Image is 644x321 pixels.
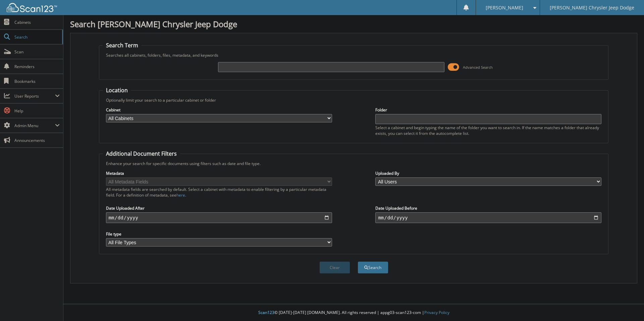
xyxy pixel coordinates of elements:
[103,87,131,94] legend: Location
[103,42,142,49] legend: Search Term
[103,161,605,166] div: Enhance your search for specific documents using filters such as date and file type.
[14,49,60,55] span: Scan
[103,52,605,58] div: Searches all cabinets, folders, files, metadata, and keywords
[176,192,185,198] a: here
[14,64,60,69] span: Reminders
[103,97,605,103] div: Optionally limit your search to a particular cabinet or folder
[375,170,601,176] label: Uploaded By
[14,123,55,128] span: Admin Menu
[7,3,57,12] img: scan123-logo-white.svg
[106,231,332,237] label: File type
[258,310,274,315] span: Scan123
[424,310,449,315] a: Privacy Policy
[14,93,55,99] span: User Reports
[375,125,601,136] div: Select a cabinet and begin typing the name of the folder you want to search in. If the name match...
[103,150,180,157] legend: Additional Document Filters
[14,78,60,84] span: Bookmarks
[14,19,60,25] span: Cabinets
[375,107,601,113] label: Folder
[106,170,332,176] label: Metadata
[375,212,601,223] input: end
[106,212,332,223] input: start
[358,262,388,273] button: Search
[14,108,60,114] span: Help
[14,34,59,40] span: Search
[106,205,332,211] label: Date Uploaded After
[63,305,644,321] div: © [DATE]-[DATE] [DOMAIN_NAME]. All rights reserved | appg03-scan123-com |
[106,186,332,198] div: All metadata fields are searched by default. Select a cabinet with metadata to enable filtering b...
[320,262,350,273] button: Clear
[463,65,493,70] span: Advanced Search
[486,6,523,10] span: [PERSON_NAME]
[106,107,332,113] label: Cabinet
[14,138,60,143] span: Announcements
[550,6,634,10] span: [PERSON_NAME] Chrysler Jeep Dodge
[375,205,601,211] label: Date Uploaded Before
[70,18,637,30] h1: Search [PERSON_NAME] Chrysler Jeep Dodge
